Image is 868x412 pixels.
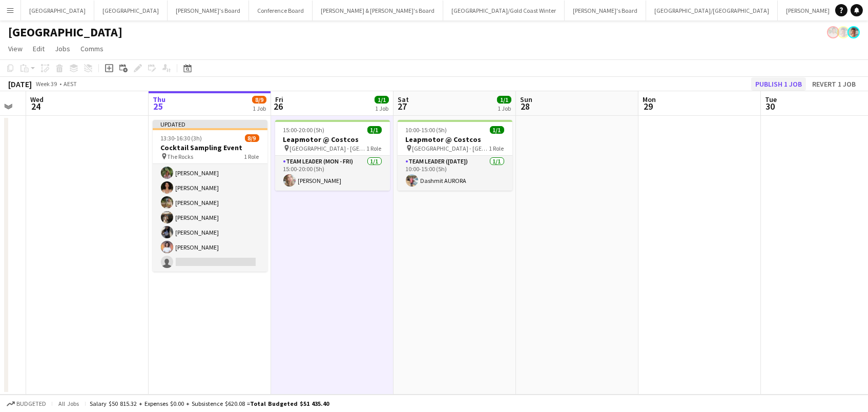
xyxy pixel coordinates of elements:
span: 1/1 [375,96,389,104]
a: Edit [29,42,49,55]
span: 25 [151,100,166,112]
span: 27 [396,100,409,112]
div: [DATE] [8,79,32,89]
span: 24 [29,100,44,112]
div: AEST [64,80,77,88]
span: 29 [641,100,656,112]
app-card-role: Brand Ambassador ([PERSON_NAME])84I8/913:30-16:30 (3h)[PERSON_NAME]![PERSON_NAME][PERSON_NAME][PE... [153,118,267,272]
div: Updated [153,120,267,128]
button: Conference Board [249,1,313,20]
button: Budgeted [5,398,48,409]
span: Edit [33,44,45,53]
span: 1/1 [490,126,504,134]
app-user-avatar: Victoria Hunt [848,26,860,38]
span: 28 [519,100,532,112]
a: Comms [76,42,108,55]
h3: Cocktail Sampling Event [153,143,267,152]
button: [PERSON_NAME]'s Board [168,1,249,20]
span: 1/1 [367,126,382,134]
span: The Rocks [168,153,194,160]
app-card-role: Team Leader (Mon - Fri)1/115:00-20:00 (5h)[PERSON_NAME] [275,156,390,191]
span: Tue [765,95,777,104]
span: Mon [643,95,656,104]
span: View [8,44,23,53]
h3: Leapmotor @ Costcos [275,135,390,144]
app-user-avatar: Victoria Hunt [837,26,850,38]
span: 1 Role [489,145,504,152]
span: Week 39 [34,80,59,88]
button: [GEOGRAPHIC_DATA] [94,1,168,20]
div: 1 Job [375,105,388,112]
a: Jobs [51,42,74,55]
button: [PERSON_NAME] & [PERSON_NAME]'s Board [313,1,443,20]
button: [GEOGRAPHIC_DATA]/Gold Coast Winter [443,1,565,20]
span: Sat [398,95,409,104]
app-user-avatar: Arrence Torres [827,26,839,38]
div: 1 Job [253,105,266,112]
app-job-card: 10:00-15:00 (5h)1/1Leapmotor @ Costcos [GEOGRAPHIC_DATA] - [GEOGRAPHIC_DATA]1 RoleTeam Leader ([D... [398,120,512,191]
span: 1/1 [497,96,511,104]
span: 30 [763,100,777,112]
span: Fri [275,95,283,104]
span: 13:30-16:30 (3h) [161,134,202,142]
span: Total Budgeted $51 435.40 [250,400,329,407]
span: Thu [153,95,166,104]
app-card-role: Team Leader ([DATE])1/110:00-15:00 (5h)Dashmit AURORA [398,156,512,191]
button: [GEOGRAPHIC_DATA]/[GEOGRAPHIC_DATA] [646,1,778,20]
span: 10:00-15:00 (5h) [406,126,447,134]
span: Comms [80,44,104,53]
app-job-card: 15:00-20:00 (5h)1/1Leapmotor @ Costcos [GEOGRAPHIC_DATA] - [GEOGRAPHIC_DATA]1 RoleTeam Leader (Mo... [275,120,390,191]
a: View [4,42,27,55]
span: All jobs [56,400,81,407]
span: 8/9 [245,134,259,142]
button: [PERSON_NAME]'s Board [565,1,646,20]
button: [GEOGRAPHIC_DATA] [21,1,94,20]
span: [GEOGRAPHIC_DATA] - [GEOGRAPHIC_DATA] [412,145,489,152]
span: 26 [274,100,283,112]
button: Revert 1 job [808,77,860,91]
span: [GEOGRAPHIC_DATA] - [GEOGRAPHIC_DATA] [290,145,367,152]
span: Budgeted [16,400,46,407]
span: 1 Role [367,145,382,152]
span: 1 Role [244,153,259,160]
span: Wed [30,95,44,104]
span: Sun [520,95,532,104]
h1: [GEOGRAPHIC_DATA] [8,25,122,40]
span: Jobs [55,44,70,53]
span: 8/9 [252,96,266,104]
span: 15:00-20:00 (5h) [283,126,325,134]
div: 1 Job [498,105,511,112]
div: Salary $50 815.32 + Expenses $0.00 + Subsistence $620.08 = [90,400,329,407]
button: Publish 1 job [751,77,806,91]
h3: Leapmotor @ Costcos [398,135,512,144]
app-job-card: Updated13:30-16:30 (3h)8/9Cocktail Sampling Event The Rocks1 RoleBrand Ambassador ([PERSON_NAME])... [153,120,267,272]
